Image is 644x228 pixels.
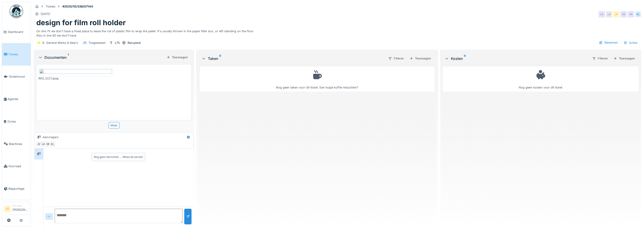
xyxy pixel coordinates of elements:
[599,11,605,17] div: LA
[9,74,29,79] span: Onderhoud
[8,186,29,191] span: Rapportage
[597,39,620,46] div: Bewerken
[61,4,95,9] strong: #2025/10/336/07144
[12,204,29,214] li: [PERSON_NAME]
[8,164,29,168] span: Voorraad
[590,55,610,62] div: Filteren
[635,11,641,17] div: KL
[36,141,42,147] div: JV
[128,41,141,45] div: Racupack
[94,155,143,159] div: Nog geen berichten … Wees de eerste!
[386,55,406,62] div: Filteren
[12,204,29,207] div: Manager
[4,206,11,212] li: JV
[38,76,113,81] div: IMG_3221.jpeg
[445,56,588,61] div: Kosten
[10,5,23,18] img: Badge_color-CXgf-gQk.svg
[108,122,120,129] div: Meer
[43,135,59,139] div: Aanvragers
[464,56,466,61] sup: 0
[408,55,433,61] div: Toevoegen
[68,55,69,60] sup: 1
[8,52,29,56] span: Tickets
[622,39,639,46] div: Acties
[7,119,29,124] span: Zones
[45,141,51,147] div: GE
[36,18,126,27] h1: design for film roll holder
[36,27,639,38] div: On line 75 we don't have a fixed place to leave the roll of plastic film to wrap the pallet. It's...
[2,110,31,133] a: Zones
[7,97,29,101] span: Agenda
[115,41,120,45] div: L75
[446,69,636,90] div: Nog geen kosten voor dit ticket
[2,43,31,66] a: Tickets
[165,54,190,60] div: Toevoegen
[4,204,29,215] a: JV Manager[PERSON_NAME]
[612,55,637,61] div: Toevoegen
[2,133,31,155] a: Machines
[40,141,47,147] div: LA
[2,21,31,43] a: Dashboard
[613,11,619,17] div: JV
[628,11,634,17] div: GE
[2,155,31,178] a: Voorraad
[88,41,106,45] div: Toegewezen
[202,56,384,61] div: Taken
[46,4,55,9] div: Tickets
[2,66,31,88] a: Onderhoud
[38,55,165,60] div: Documenten
[8,30,29,34] span: Dashboard
[219,56,221,61] sup: 0
[42,41,78,45] div: 6. General Marks & Idea's
[620,11,627,17] div: GE
[41,12,50,16] div: [DATE]
[39,69,112,75] img: b7m0iiomd4f0m0o4bzr02eruit3l
[49,141,56,147] div: KL
[606,11,612,17] div: LA
[203,69,431,90] div: Nog geen taken voor dit ticket. Een kopje koffie misschien?
[2,88,31,110] a: Agenda
[2,177,31,200] a: Rapportage
[9,142,29,146] span: Machines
